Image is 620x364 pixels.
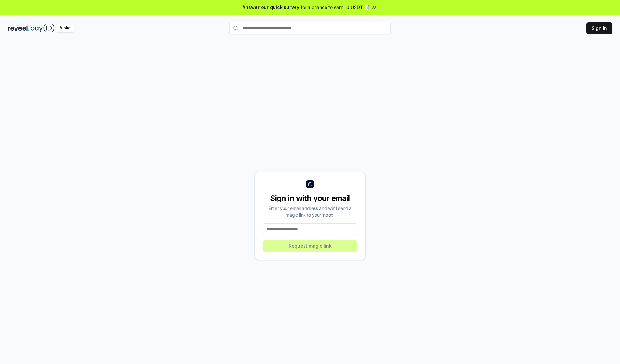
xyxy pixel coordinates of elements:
span: for a chance to earn 10 USDT 📝 [301,4,370,11]
div: Alpha [56,24,74,32]
span: Answer our quick survey [243,4,299,11]
div: Enter your email address and we’ll send a magic link to your inbox. [263,205,357,218]
img: pay_id [31,24,55,32]
img: logo_small [306,180,314,188]
img: reveel_dark [8,24,29,32]
button: Sign In [586,22,612,34]
div: Sign in with your email [263,193,357,203]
